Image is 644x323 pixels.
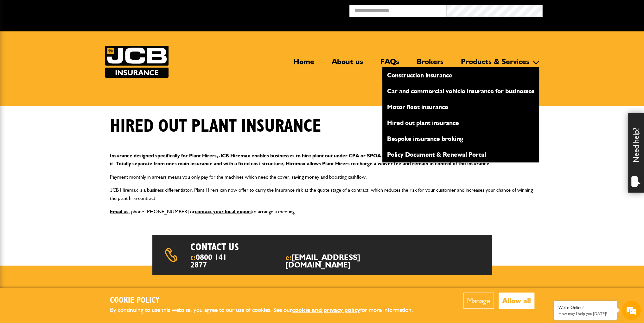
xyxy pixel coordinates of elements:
[285,254,392,269] span: e:
[190,253,227,269] a: 0800 141 2877
[456,57,534,71] a: Products & Services
[558,311,612,316] p: How may I help you today?
[110,116,321,137] h1: Hired out plant insurance
[289,57,319,71] a: Home
[382,117,539,128] a: Hired out plant insurance
[110,208,129,214] a: Email us
[105,46,169,78] a: JCB Insurance Services
[499,293,534,309] button: Allow all
[376,57,404,71] a: FAQs
[110,296,424,306] h2: Cookie Policy
[105,46,169,78] img: JCB Insurance Services logo
[382,133,539,144] a: Bespoke insurance broking
[190,254,232,269] span: t:
[110,208,534,216] p: , phone [PHONE_NUMBER] or to arrange a meeting.
[628,113,644,193] div: Need help?
[195,208,252,214] a: contact your local expert
[190,241,339,253] h2: Contact us
[327,57,368,71] a: About us
[382,70,539,81] a: Construction insurance
[382,86,539,96] a: Car and commercial vehicle insurance for businesses
[110,152,534,168] p: Insurance designed specifically for Plant Hirers, JCB Hiremax enables businesses to hire plant ou...
[382,102,539,112] a: Motor fleet insurance
[110,305,424,315] p: By continuing to use this website, you agree to our use of cookies. See our for more information.
[382,149,539,160] a: Policy Document & Renewal Portal
[558,305,612,310] div: We're Online!
[110,173,534,181] p: Payment monthly in arrears means you only pay for the machines which need the cover, saving money...
[412,57,448,71] a: Brokers
[292,306,360,313] a: cookie and privacy policy
[463,293,494,309] button: Manage
[285,253,360,269] a: [EMAIL_ADDRESS][DOMAIN_NAME]
[110,186,534,202] p: JCB Hiremax is a business differentiator. Plant Hirers can now offer to carry the Insurance risk ...
[543,5,639,15] button: Broker Login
